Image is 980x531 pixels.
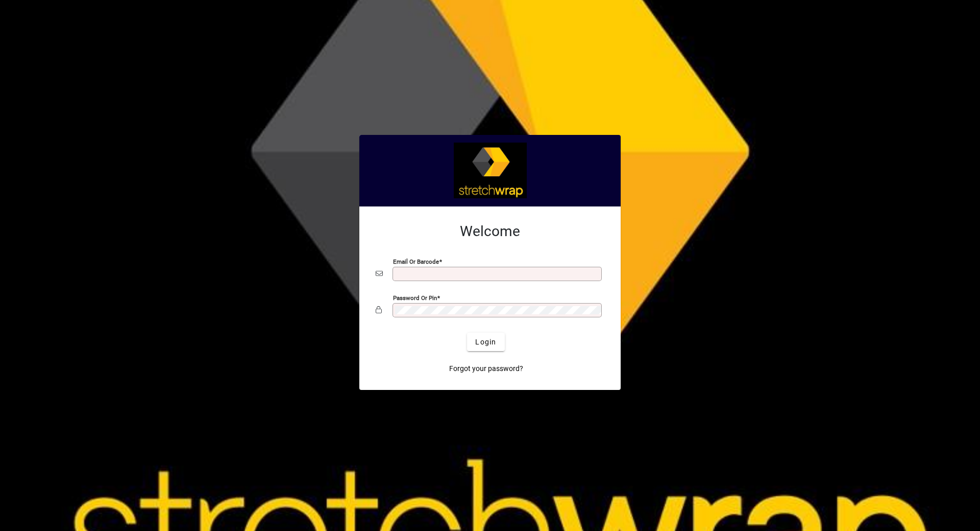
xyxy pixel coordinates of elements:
button: Login [467,333,504,351]
mat-label: Password or Pin [393,294,437,302]
mat-label: Email or Barcode [393,258,439,265]
span: Forgot your password? [449,363,523,374]
h2: Welcome [376,223,604,240]
span: Login [475,337,496,348]
a: Forgot your password? [445,359,527,378]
